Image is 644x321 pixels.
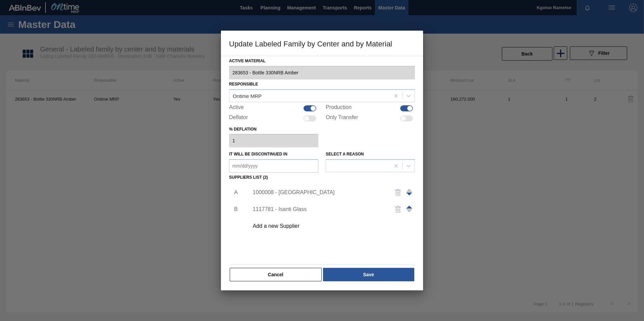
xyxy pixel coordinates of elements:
[221,31,423,56] h3: Update Labeled Family by Center and by Material
[229,124,318,134] label: % deflation
[233,93,262,99] div: Ontime MRP
[229,114,248,122] label: Deflator
[253,223,385,229] div: Add a new Supplier
[406,192,412,195] span: Move up
[229,175,268,180] label: Suppliers list (2)
[406,206,412,209] span: Move up
[230,268,322,281] button: Cancel
[326,152,364,156] label: Select a reason
[229,184,239,201] li: A
[253,189,385,195] div: 1000008 - [GEOGRAPHIC_DATA]
[394,188,402,197] img: delete-icon
[253,206,385,212] div: 1117781 - Isanti Glass
[323,268,414,281] button: Save
[326,104,352,112] label: Production
[229,201,239,218] li: B
[229,159,318,173] input: mm/dd/yyyy
[229,82,258,86] label: Responsible
[229,152,287,156] label: It will be discontinued in
[394,205,402,213] img: delete-icon
[229,56,415,66] label: Active Material
[326,114,358,122] label: Only Transfer
[390,184,406,201] button: delete-icon
[390,201,406,217] button: delete-icon
[229,104,244,112] label: Active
